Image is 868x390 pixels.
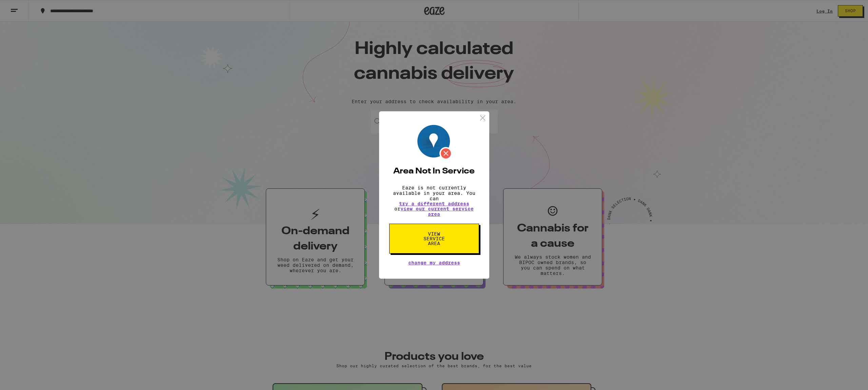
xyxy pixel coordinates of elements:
button: Change My Address [408,260,460,265]
span: View Service Area [417,231,452,246]
a: view our current service area [400,206,474,217]
a: View Service Area [389,231,479,237]
p: Eaze is not currently available in your area. You can or [389,185,479,217]
img: close.svg [478,114,487,122]
img: Location [417,125,452,160]
button: View Service Area [389,224,479,254]
button: try a different address [399,201,469,206]
span: Hi. Need any help? [4,5,49,10]
h2: Area Not In Service [389,167,479,175]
